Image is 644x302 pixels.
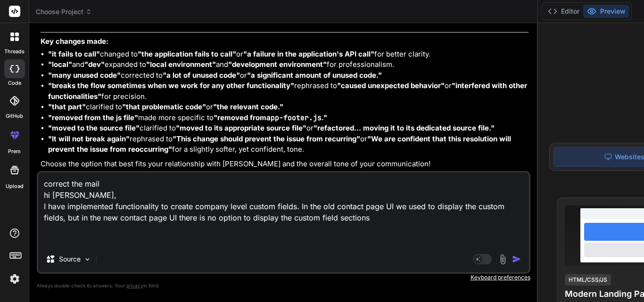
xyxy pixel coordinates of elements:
[48,123,140,132] strong: "moved to the source file"
[6,112,23,120] label: GitHub
[48,81,527,101] strong: "interfered with other functionalities"
[214,113,327,122] strong: "removed from ."
[48,134,130,143] strong: "It will not break again"
[497,254,508,265] img: attachment
[48,70,528,81] li: corrected to or
[122,102,206,111] strong: "that problematic code"
[544,5,583,18] button: Editor
[228,60,327,69] strong: "development environment"
[83,255,91,263] img: Pick Models
[48,113,138,122] strong: "removed from the js file"
[48,60,72,69] strong: "local"
[512,254,521,264] img: icon
[41,159,528,170] p: Choose the option that best fits your relationship with [PERSON_NAME] and the overall tone of you...
[48,113,528,123] li: made more specific to
[243,49,374,58] strong: "a failure in the application's API call"
[8,147,21,155] label: prem
[8,79,21,87] label: code
[337,81,445,90] strong: "caused unexpected behavior"
[213,102,283,111] strong: "the relevant code."
[38,172,529,246] textarea: correct the mail hi [PERSON_NAME], I have implemented functionality to create company level custo...
[59,254,81,264] p: Source
[7,271,23,287] img: settings
[173,134,360,143] strong: "This change should prevent the issue from recurring"
[6,182,24,190] label: Upload
[48,49,528,60] li: changed to or for better clarity.
[48,81,294,90] strong: "breaks the flow sometimes when we work for any other functionality"
[247,71,382,80] strong: "a significant amount of unused code."
[36,7,92,16] span: Choose Project
[48,71,121,80] strong: "many unused code"
[48,81,528,102] li: rephrased to or for precision.
[266,113,322,122] code: app-footer.js
[84,60,105,69] strong: "dev"
[314,123,495,132] strong: "refactored... moving it to its dedicated source file."
[583,5,629,18] button: Preview
[126,283,143,288] span: privacy
[4,48,25,56] label: threads
[146,60,216,69] strong: "local environment"
[41,37,108,46] strong: Key changes made:
[163,71,240,80] strong: "a lot of unused code"
[48,49,100,58] strong: "it fails to call"
[37,281,530,290] p: Always double-check its answers. Your in Bind
[176,123,306,132] strong: "moved to its appropriate source file"
[138,49,236,58] strong: "the application fails to call"
[48,134,528,155] li: rephrased to or for a slightly softer, yet confident, tone.
[565,274,611,286] div: HTML/CSS/JS
[37,274,530,281] p: Keyboard preferences
[48,123,528,134] li: clarified to or
[48,102,528,113] li: clarified to or
[48,59,528,70] li: and expanded to and for professionalism.
[48,102,86,111] strong: "that part"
